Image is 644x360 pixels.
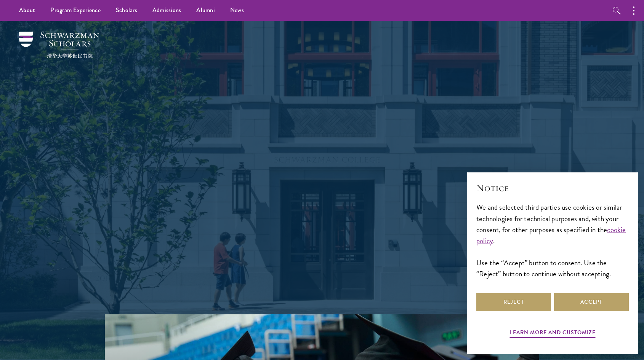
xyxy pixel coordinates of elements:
[554,293,629,311] button: Accept
[19,32,99,58] img: Schwarzman Scholars
[476,224,626,246] a: cookie policy
[476,202,629,279] div: We and selected third parties use cookies or similar technologies for technical purposes and, wit...
[510,328,596,339] button: Learn more and customize
[476,182,629,194] h2: Notice
[476,293,551,311] button: Reject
